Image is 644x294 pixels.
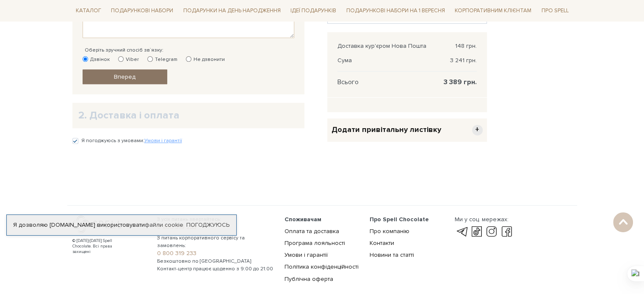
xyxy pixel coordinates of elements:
span: 148 грн. [455,42,477,50]
span: Про Spell Chocolate [370,216,429,223]
span: Доставка кур'єром Нова Пошта [337,42,426,50]
span: З питань корпоративного сервісу та замовлень: [157,234,274,250]
a: telegram [454,227,469,237]
span: 3 389 грн. [444,78,477,86]
div: © [DATE]-[DATE] Spell Chocolate. Всі права захищені [72,238,130,255]
span: Контакт-центр працює щоденно з 9:00 до 21:00 [157,265,274,273]
a: Політика конфіденційності [285,263,359,270]
span: Всього [337,78,359,86]
div: Ми у соц. мережах: [454,216,514,223]
label: Оберіть зручний спосіб зв`язку: [85,47,163,54]
a: Умови і гарантії [285,251,328,258]
a: файли cookie [145,221,183,228]
a: facebook [500,227,514,237]
label: Не дзвонити [186,56,225,63]
a: Публічна оферта [285,275,333,283]
input: Telegram [147,56,153,62]
span: 3 241 грн. [450,57,477,64]
label: Дзвінок [83,56,110,63]
a: Ідеї подарунків [287,4,340,17]
label: Telegram [147,56,177,63]
a: Погоджуюсь [186,221,229,229]
a: Каталог [72,4,105,17]
a: Подарункові набори [108,4,177,17]
a: Подарункові набори на 1 Вересня [343,3,448,18]
div: Я дозволяю [DOMAIN_NAME] використовувати [7,221,236,229]
a: Умови і гарантії [144,137,182,144]
span: Додати привітальну листівку [332,125,441,135]
a: Про компанію [370,228,409,235]
label: Viber [118,56,139,63]
a: Про Spell [538,4,572,17]
a: Корпоративним клієнтам [451,3,535,18]
span: Споживачам [285,216,321,223]
input: Viber [118,56,124,62]
a: tik-tok [470,227,484,237]
span: Вперед [114,73,135,80]
span: Сума [337,57,352,64]
a: Оплата та доставка [285,228,339,235]
input: Дзвінок [83,56,88,62]
label: Я погоджуюсь з умовами: [81,137,182,145]
a: Подарунки на День народження [180,4,284,17]
a: instagram [484,227,499,237]
a: 0 800 319 233 [157,250,274,257]
a: Контакти [370,239,394,247]
span: Безкоштовно по [GEOGRAPHIC_DATA] [157,258,274,265]
a: Програма лояльності [285,239,345,247]
h2: 2. Доставка і оплата [78,109,299,122]
a: Новини та статті [370,251,414,258]
span: + [472,125,483,135]
input: Не дзвонити [186,56,191,62]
